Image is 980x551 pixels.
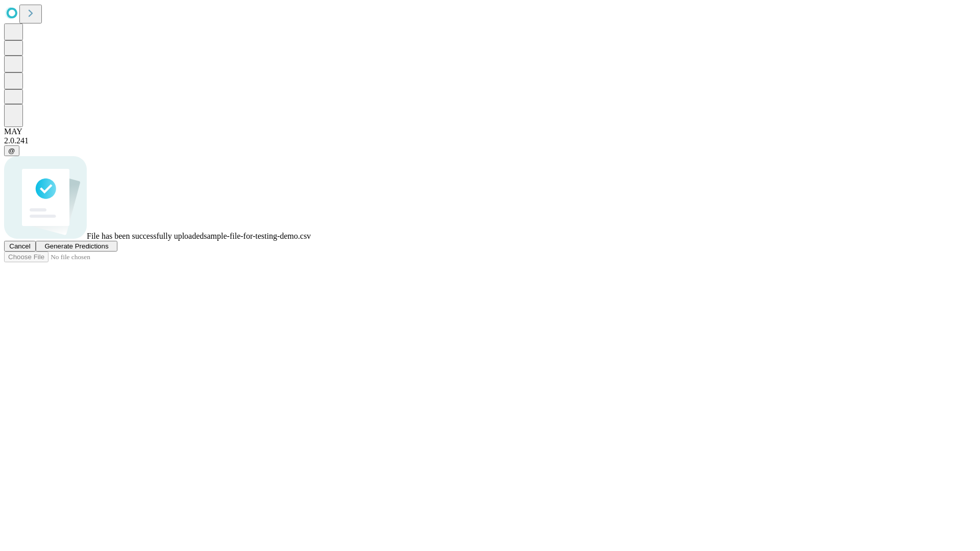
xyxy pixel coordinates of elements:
div: 2.0.241 [4,136,976,145]
span: Cancel [9,242,31,250]
span: sample-file-for-testing-demo.csv [204,232,311,240]
span: Generate Predictions [44,242,108,250]
button: Cancel [4,241,36,252]
button: Generate Predictions [36,241,117,252]
button: @ [4,145,19,156]
span: File has been successfully uploaded [87,232,204,240]
div: MAY [4,127,976,136]
span: @ [8,147,15,155]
